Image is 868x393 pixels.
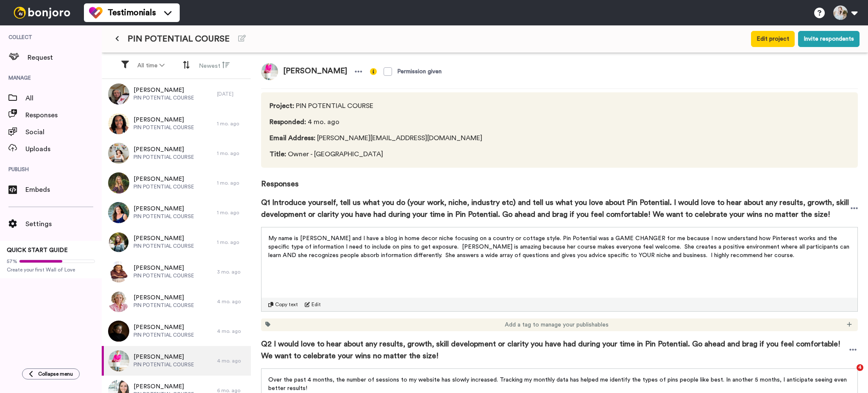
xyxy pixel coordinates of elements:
img: 7148a9af-eaa4-46f0-8175-82ec91f49576.png [108,261,129,282]
span: [PERSON_NAME] [134,145,194,154]
a: [PERSON_NAME]PIN POTENTIAL COURSE1 mo. ago [102,198,251,227]
img: 1dbd9cde-0e11-4fb5-9b96-fc7d96deb925.jpeg [108,143,129,164]
span: QUICK START GUIDE [7,247,68,253]
div: [DATE] [217,91,247,97]
span: Collapse menu [38,371,73,377]
span: [PERSON_NAME] [134,382,194,391]
span: Social [25,127,102,137]
span: Create your first Wall of Love [7,266,95,273]
button: Edit project [751,31,795,47]
span: PIN POTENTIAL COURSE [134,94,194,101]
span: PIN POTENTIAL COURSE [134,361,194,368]
span: 4 [857,364,863,371]
a: [PERSON_NAME]PIN POTENTIAL COURSE3 mo. ago [102,257,251,287]
img: 261d3ba1-66a3-44e3-8226-9929a4e4e69e.jpeg [108,202,129,223]
span: PIN POTENTIAL COURSE [134,272,194,279]
img: da0da98c-5699-48d6-8b49-69972a259902.jpeg [108,350,129,371]
span: PIN POTENTIAL COURSE [134,332,194,338]
span: Uploads [25,144,102,154]
span: Request [28,53,102,63]
div: 4 mo. ago [217,298,247,305]
button: Invite respondents [798,31,860,47]
span: [PERSON_NAME] [134,353,194,361]
iframe: Intercom live chat [839,364,860,385]
span: PIN POTENTIAL COURSE [134,154,194,161]
button: Collapse menu [22,368,80,379]
span: Settings [25,219,102,229]
img: 3832ab74-9b63-4bf7-a4db-44e33e741550.jpeg [108,321,129,342]
img: tm-color.svg [89,6,103,19]
img: f11fcd46-4b71-4311-8511-1e4040adf36f.jpeg [108,232,129,253]
div: 4 mo. ago [217,357,247,364]
div: 1 mo. ago [217,239,247,246]
span: Over the past 4 months, the number of sessions to my website has slowly increased. Tracking my mo... [268,377,849,391]
a: [PERSON_NAME]PIN POTENTIAL COURSE4 mo. ago [102,287,251,316]
span: [PERSON_NAME][EMAIL_ADDRESS][DOMAIN_NAME] [270,133,482,143]
span: [PERSON_NAME] [134,116,194,124]
span: Title : [270,151,286,158]
span: Responses [261,168,858,190]
a: [PERSON_NAME]PIN POTENTIAL COURSE1 mo. ago [102,138,251,168]
span: Q1 Introduce yourself, tell us what you do (your work, niche, industry etc) and tell us what you ... [261,196,851,220]
span: PIN POTENTIAL COURSE [134,183,194,190]
a: [PERSON_NAME]PIN POTENTIAL COURSE1 mo. ago [102,227,251,257]
a: [PERSON_NAME]PIN POTENTIAL COURSE4 mo. ago [102,346,251,376]
span: [PERSON_NAME] [134,234,194,243]
span: Responses [25,110,102,120]
span: Copy text [275,301,298,308]
span: [PERSON_NAME] [134,293,194,302]
div: 1 mo. ago [217,150,247,157]
a: [PERSON_NAME]PIN POTENTIAL COURSE1 mo. ago [102,109,251,138]
a: [PERSON_NAME]PIN POTENTIAL COURSE1 mo. ago [102,168,251,198]
span: [PERSON_NAME] [134,264,194,272]
span: [PERSON_NAME] [134,86,194,94]
span: PIN POTENTIAL COURSE [270,101,482,111]
span: Add a tag to manage your publishables [505,321,609,329]
span: [PERSON_NAME] [134,175,194,183]
span: Project : [270,102,294,109]
span: PIN POTENTIAL COURSE [128,33,230,45]
span: Edit [312,301,321,308]
span: Embeds [25,185,102,195]
span: My name is [PERSON_NAME] and I have a blog in home decor niche focusing on a country or cottage s... [268,235,851,258]
a: [PERSON_NAME]PIN POTENTIAL COURSE[DATE] [102,79,251,109]
span: Testimonials [108,7,156,19]
div: Permission given [397,67,442,76]
div: 1 mo. ago [217,180,247,186]
div: 3 mo. ago [217,268,247,275]
div: 1 mo. ago [217,120,247,127]
span: Q2 I would love to hear about any results, growth, skill development or clarity you have had duri... [261,338,848,362]
div: 1 mo. ago [217,209,247,216]
span: All [25,93,102,103]
button: All time [132,58,170,73]
span: Email Address : [270,135,315,141]
button: Newest [194,58,235,74]
span: PIN POTENTIAL COURSE [134,213,194,220]
img: af6fb907-4e4d-430c-95e1-b0fb1b6761c5.jpeg [108,83,129,105]
img: 52daa714-f8a1-4e3f-afdd-d1219d9ddeab.png [108,291,129,312]
span: Owner - [GEOGRAPHIC_DATA] [270,149,482,159]
div: 4 mo. ago [217,328,247,335]
span: [PERSON_NAME] [278,63,352,80]
span: PIN POTENTIAL COURSE [134,124,194,131]
img: ca4a4349-63ac-4795-af8f-fd1b93b4589d.jpeg [108,113,129,134]
span: [PERSON_NAME] [134,205,194,213]
a: [PERSON_NAME]PIN POTENTIAL COURSE4 mo. ago [102,316,251,346]
span: 57% [7,258,17,265]
span: 4 mo. ago [270,117,482,127]
img: da0da98c-5699-48d6-8b49-69972a259902.jpeg [261,63,278,80]
span: PIN POTENTIAL COURSE [134,302,194,309]
span: Responded : [270,119,306,125]
img: bj-logo-header-white.svg [10,7,74,19]
img: f3770117-e843-47c8-84ec-d4e991ec5c18.png [108,172,129,194]
span: PIN POTENTIAL COURSE [134,243,194,249]
img: info-yellow.svg [370,68,377,75]
span: [PERSON_NAME] [134,323,194,332]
